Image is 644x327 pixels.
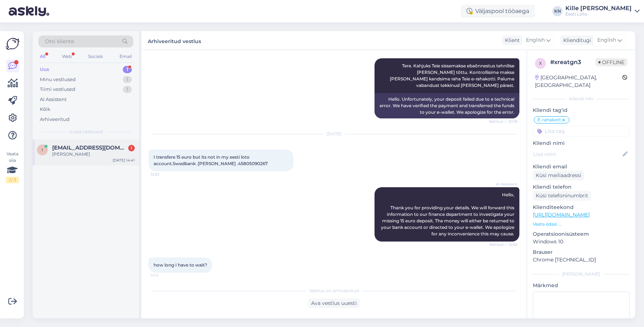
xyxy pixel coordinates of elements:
div: # xreatgn3 [550,58,595,67]
div: 1 [123,86,132,93]
div: Email [118,52,133,61]
span: Hello, Thank you for providing your details. We will forward this information to our finance depa... [381,192,515,236]
div: Minu vestlused [40,76,76,83]
p: Kliendi email [533,163,630,171]
img: Askly Logo [6,37,20,51]
label: Arhiveeritud vestlus [148,35,201,45]
p: Chrome [TECHNICAL_ID] [533,256,630,264]
div: Tiimi vestlused [40,86,75,93]
div: Arhiveeritud [40,116,70,123]
div: 2 / 3 [6,177,19,183]
div: KN [552,6,563,16]
span: Otsi kliente [45,38,74,45]
span: 12:55 [151,172,178,177]
div: AI Assistent [40,96,67,103]
p: Märkmed [533,282,630,289]
span: x [539,60,542,66]
div: Kliendi info [533,96,630,102]
div: 1 [123,66,132,73]
div: Web [60,52,73,61]
div: Küsi meiliaadressi [533,171,584,180]
span: Nähtud ✓ 12:55 [489,242,517,247]
div: Klient [502,37,520,44]
span: Offline [595,58,627,66]
div: Klienditugi [560,37,591,44]
span: Tere. Kahjuks Teie sissemakse ebaõnnestus tehnilise [PERSON_NAME] tõttu. Kontrollisime makse [PER... [390,63,515,88]
div: [DATE] [149,131,519,137]
a: [URL][DOMAIN_NAME] [533,211,590,218]
div: 1 [123,76,132,83]
p: Klienditeekond [533,204,630,211]
div: Kõik [40,106,50,113]
span: Igor5x5@mail.ru [52,144,127,151]
div: [PERSON_NAME] [533,271,630,277]
p: Kliendi nimi [533,139,630,147]
span: English [597,36,616,44]
div: [PERSON_NAME] [52,151,135,158]
div: Vaata siia [6,151,19,183]
div: All [38,52,47,61]
div: [DATE] 14:41 [113,158,135,163]
p: Operatsioonisüsteem [533,230,630,238]
div: Socials [87,52,104,61]
p: Brauser [533,248,630,256]
span: E-rahakott [538,118,561,122]
div: [GEOGRAPHIC_DATA], [GEOGRAPHIC_DATA] [535,74,622,89]
p: Vaata edasi ... [533,221,630,227]
p: Kliendi telefon [533,183,630,191]
span: I [42,147,43,152]
p: Kliendi tag'id [533,106,630,114]
span: how long I have to wait? [154,262,207,268]
input: Lisa tag [533,126,630,137]
span: 13:12 [151,273,178,278]
div: Uus [40,66,49,73]
div: Eesti Loto [565,11,632,17]
div: Hello. Unfortunately, your deposit failed due to a technical error. We have verified the payment ... [375,93,519,118]
div: 1 [128,145,135,151]
span: Vestlus on arhiveeritud [309,288,359,294]
div: Ava vestlus uuesti [308,298,360,308]
span: Nähtud ✓ 20:19 [489,119,517,124]
p: Windows 10 [533,238,630,246]
div: Küsi telefoninumbrit [533,191,591,201]
span: I transfere 15 euro but its not in my eesti loto account.Swedbank .[PERSON_NAME] .45805090267 [154,154,268,166]
a: Kille [PERSON_NAME]Eesti Loto [565,5,640,17]
div: Kille [PERSON_NAME] [565,5,632,11]
span: Uued vestlused [69,129,103,135]
div: Väljaspool tööaega [461,5,535,18]
input: Lisa nimi [533,150,621,158]
span: AI Assistent [490,181,517,187]
span: English [526,36,545,44]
